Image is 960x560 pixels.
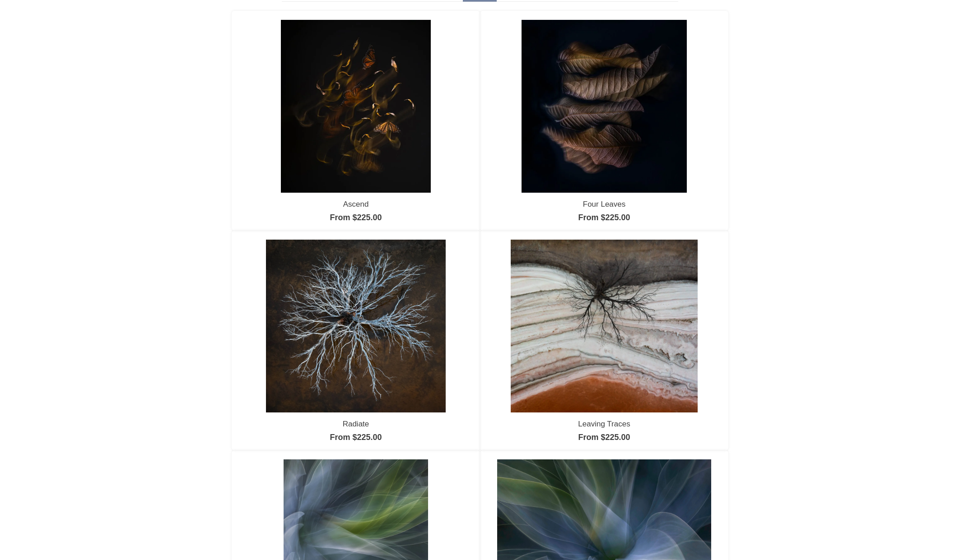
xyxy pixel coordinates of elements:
[330,433,382,442] a: From $225.00
[511,240,698,412] img: Leaving Traces
[583,200,626,208] a: Four Leaves
[343,200,369,208] a: Ascend
[578,213,630,222] a: From $225.00
[330,213,382,222] a: From $225.00
[281,20,431,192] img: Ascend
[578,433,630,442] a: From $225.00
[522,20,687,192] img: Four Leaves
[343,420,369,428] a: Radiate
[578,420,630,428] a: Leaving Traces
[266,240,445,412] img: Radiate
